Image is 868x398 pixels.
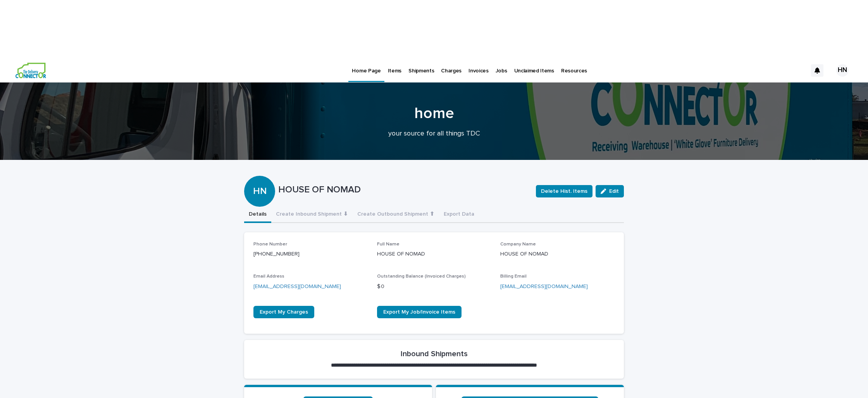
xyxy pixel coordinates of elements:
[405,58,437,82] a: Shipments
[353,207,439,223] button: Create Outbound Shipment ⬆
[244,104,624,123] h1: home
[348,58,384,81] a: Home Page
[377,250,491,258] p: HOUSE OF NOMAD
[388,58,401,74] p: Items
[596,185,624,197] button: Edit
[244,155,275,197] div: HN
[836,64,849,77] div: HN
[253,274,284,279] span: Email Address
[383,309,455,315] span: Export My Job/Invoice Items
[536,185,592,197] button: Delete Hist. Items
[500,250,615,258] p: HOUSE OF NOMAD
[496,58,507,74] p: Jobs
[468,58,489,74] p: Invoices
[278,184,530,196] p: HOUSE OF NOMAD
[437,58,465,82] a: Charges
[260,309,308,315] span: Export My Charges
[561,58,587,74] p: Resources
[401,349,468,359] h2: Inbound Shipments
[500,284,588,289] a: [EMAIL_ADDRESS][DOMAIN_NAME]
[352,58,381,74] p: Home Page
[253,284,341,289] a: [EMAIL_ADDRESS][DOMAIN_NAME]
[558,58,591,82] a: Resources
[609,189,619,194] span: Edit
[384,58,405,82] a: Items
[377,306,462,318] a: Export My Job/Invoice Items
[500,274,527,279] span: Billing Email
[271,207,353,223] button: Create Inbound Shipment ⬇
[377,274,466,279] span: Outstanding Balance (Invoiced Charges)
[500,242,536,247] span: Company Name
[465,58,492,82] a: Invoices
[408,58,434,74] p: Shipments
[541,187,587,195] span: Delete Hist. Items
[377,242,400,247] span: Full Name
[492,58,511,82] a: Jobs
[15,63,46,78] img: aCWQmA6OSGG0Kwt8cj3c
[244,207,271,223] button: Details
[439,207,479,223] button: Export Data
[279,130,589,138] p: your source for all things TDC
[441,58,462,74] p: Charges
[253,242,287,247] span: Phone Number
[514,58,554,74] p: Unclaimed Items
[253,251,300,257] a: [PHONE_NUMBER]
[377,283,491,291] p: $ 0
[511,58,558,82] a: Unclaimed Items
[253,306,314,318] a: Export My Charges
